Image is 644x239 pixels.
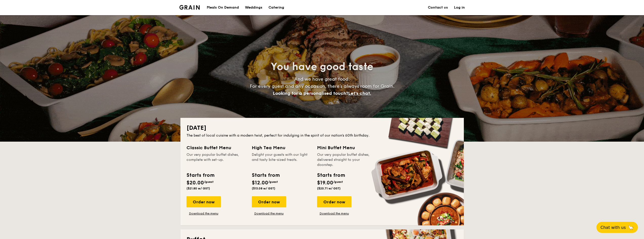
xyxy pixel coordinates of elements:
[252,144,311,151] div: High Tea Menu
[333,180,343,184] span: /guest
[317,180,333,186] span: $19.00
[317,152,376,167] div: Our very popular buffet dishes, delivered straight to your doorstep.
[186,124,458,132] h2: [DATE]
[252,187,275,190] span: ($13.08 w/ GST)
[179,5,200,10] a: Logotype
[348,91,371,96] span: Let's chat.
[186,211,221,215] a: Download the menu
[317,211,351,215] a: Download the menu
[186,152,246,167] div: Our very popular buffet dishes, complete with set-up.
[317,187,341,190] span: ($20.71 w/ GST)
[273,91,348,96] span: Looking for a personalised touch?
[186,144,246,151] div: Classic Buffet Menu
[186,180,204,186] span: $20.00
[250,76,394,96] span: And we have great food. For every guest and any occasion, there’s always room for Grain.
[179,5,200,10] img: Grain
[317,144,376,151] div: Mini Buffet Menu
[252,180,268,186] span: $12.00
[271,61,373,73] span: You have good taste
[268,180,278,184] span: /guest
[317,196,351,207] div: Order now
[317,171,345,179] div: Starts from
[186,187,210,190] span: ($21.80 w/ GST)
[628,225,634,230] span: 🦙
[186,196,221,207] div: Order now
[252,171,279,179] div: Starts from
[186,133,458,138] div: The best of local cuisine with a modern twist, perfect for indulging in the spirit of our nation’...
[204,180,214,184] span: /guest
[186,171,214,179] div: Starts from
[252,196,286,207] div: Order now
[252,152,311,167] div: Delight your guests with our light and tasty bite-sized treats.
[600,225,626,230] span: Chat with us
[596,222,638,233] button: Chat with us🦙
[252,211,286,215] a: Download the menu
